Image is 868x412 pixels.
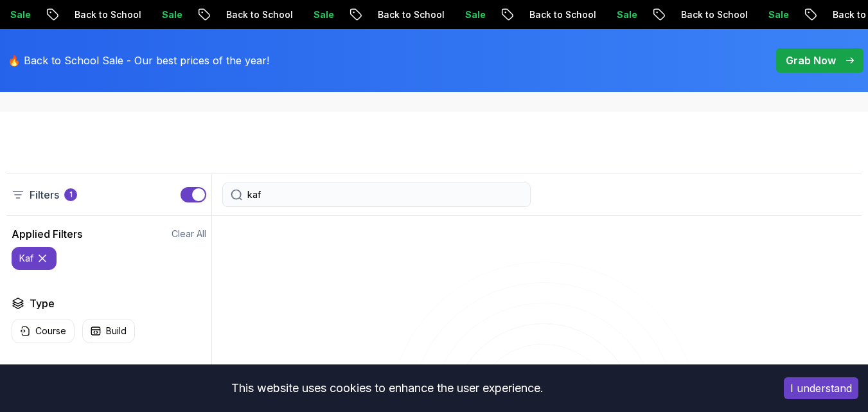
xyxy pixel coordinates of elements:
[502,8,590,21] p: Back to School
[8,53,269,68] p: 🔥 Back to School Sale - Our best prices of the year!
[12,226,82,242] h2: Applied Filters
[135,8,176,21] p: Sale
[438,8,479,21] p: Sale
[351,8,438,21] p: Back to School
[786,53,836,68] p: Grab Now
[590,8,631,21] p: Sale
[106,325,127,337] p: Build
[19,252,33,265] p: kaf
[654,8,741,21] p: Back to School
[247,188,522,201] input: Search Java, React, Spring boot ...
[48,8,135,21] p: Back to School
[741,8,783,21] p: Sale
[82,319,135,343] button: Build
[10,374,765,402] div: This website uses cookies to enhance the user experience.
[69,190,73,200] p: 1
[784,377,858,399] button: Accept cookies
[35,325,66,337] p: Course
[30,296,55,311] h2: Type
[199,8,287,21] p: Back to School
[287,8,328,21] p: Sale
[12,247,57,270] button: kaf
[12,319,75,343] button: Course
[172,228,206,240] button: Clear All
[30,187,59,202] p: Filters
